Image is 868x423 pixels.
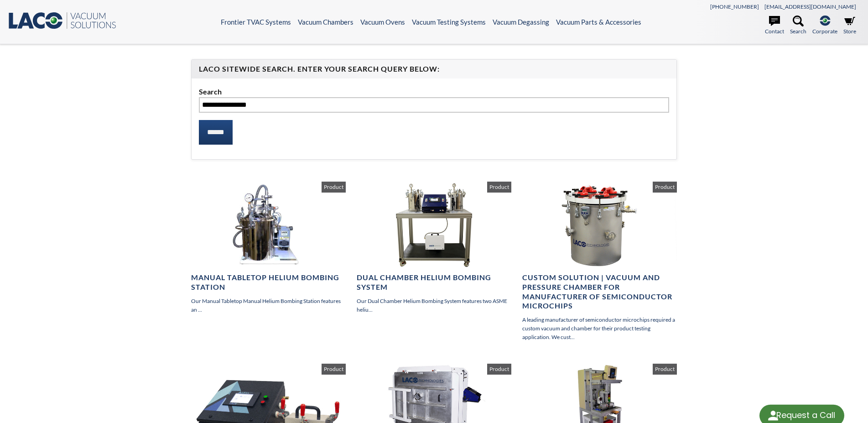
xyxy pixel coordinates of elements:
[360,18,405,26] a: Vacuum Ovens
[199,86,670,98] label: Search
[487,182,511,193] span: Product
[221,18,291,26] a: Frontier TVAC Systems
[357,297,511,314] p: Our Dual Chamber Helium Bombing System features two ASME heliu...
[766,408,780,423] img: round button
[357,273,511,292] h4: Dual Chamber Helium Bombing System
[191,297,346,314] p: Our Manual Tabletop Manual Helium Bombing Station features an ...
[522,273,677,311] h4: Custom Solution | Vacuum and Pressure Chamber for Manufacturer of Semiconductor Microchips
[556,18,641,26] a: Vacuum Parts & Accessories
[191,273,346,292] h4: Manual Tabletop Helium Bombing Station
[199,64,670,74] h4: LACO Sitewide Search. Enter your Search Query Below:
[790,16,806,36] a: Search
[191,182,346,314] a: Manual Tabletop Helium Bombing Station Our Manual Tabletop Manual Helium Bombing Station features...
[653,182,677,193] span: Product
[522,182,677,342] a: Custom Solution | Vacuum and Pressure Chamber for Manufacturer of Semiconductor Microchips A lead...
[298,18,353,26] a: Vacuum Chambers
[764,3,856,10] a: [EMAIL_ADDRESS][DOMAIN_NAME]
[322,364,346,375] span: Product
[412,18,486,26] a: Vacuum Testing Systems
[487,364,511,375] span: Product
[765,16,784,36] a: Contact
[357,182,511,314] a: Dual Chamber Helium Bombing System Our Dual Chamber Helium Bombing System features two ASME heliu...
[812,27,837,36] span: Corporate
[522,315,677,342] p: A leading manufacturer of semiconductor microchips required a custom vacuum and chamber for their...
[653,364,677,375] span: Product
[493,18,549,26] a: Vacuum Degassing
[843,16,856,36] a: Store
[322,182,346,193] span: Product
[710,3,759,10] a: [PHONE_NUMBER]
